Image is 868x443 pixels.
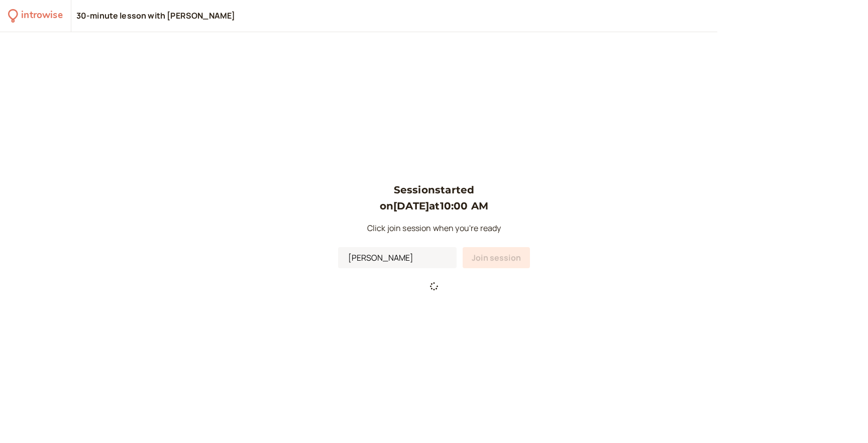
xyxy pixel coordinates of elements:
[338,182,530,214] h3: Session started on [DATE] at 10:00 AM
[472,252,521,263] span: Join session
[21,8,62,24] div: introwise
[338,247,457,268] input: Your Name
[463,247,530,268] button: Join session
[338,222,530,235] p: Click join session when you're ready
[76,11,236,22] div: 30-minute lesson with [PERSON_NAME]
